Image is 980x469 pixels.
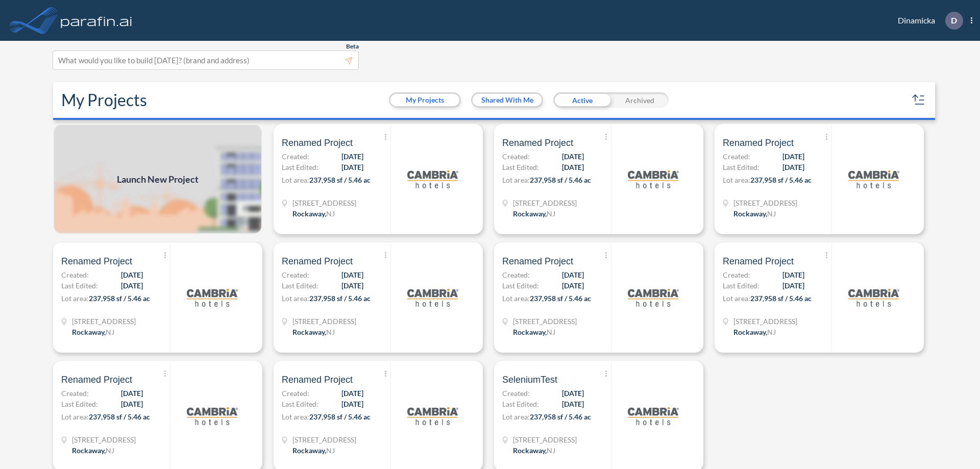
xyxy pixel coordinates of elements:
[282,412,309,421] span: Lot area:
[723,162,759,172] span: Last Edited:
[61,280,98,291] span: Last Edited:
[346,42,359,51] span: Beta
[89,412,150,421] span: 237,958 sf / 5.46 ac
[951,16,957,25] p: D
[733,198,797,208] span: 321 Mt Hope Ave
[562,269,584,280] span: [DATE]
[61,388,89,399] span: Created:
[628,390,679,441] img: logo
[530,176,591,184] span: 237,958 sf / 5.46 ac
[562,151,584,162] span: [DATE]
[723,176,750,184] span: Lot area:
[292,316,356,327] span: 321 Mt Hope Ave
[326,446,335,455] span: NJ
[502,151,530,162] span: Created:
[782,162,804,172] span: [DATE]
[89,294,150,303] span: 237,958 sf / 5.46 ac
[733,209,767,218] span: Rockaway ,
[341,151,363,162] span: [DATE]
[282,176,309,184] span: Lot area:
[723,151,750,162] span: Created:
[326,209,335,218] span: NJ
[530,294,591,303] span: 237,958 sf / 5.46 ac
[292,208,335,219] div: Rockaway, NJ
[723,280,759,291] span: Last Edited:
[848,154,899,205] img: logo
[723,294,750,303] span: Lot area:
[473,94,542,106] button: Shared With Me
[513,327,555,337] div: Rockaway, NJ
[326,328,335,336] span: NJ
[309,176,371,184] span: 237,958 sf / 5.46 ac
[292,445,335,456] div: Rockaway, NJ
[407,154,458,205] img: logo
[72,446,106,455] span: Rockaway ,
[513,328,547,336] span: Rockaway ,
[513,434,577,445] span: 321 Mt Hope Ave
[292,209,326,218] span: Rockaway ,
[117,172,199,186] span: Launch New Project
[282,374,353,386] span: Renamed Project
[341,280,363,291] span: [DATE]
[61,269,89,280] span: Created:
[72,434,136,445] span: 321 Mt Hope Ave
[309,294,371,303] span: 237,958 sf / 5.46 ac
[502,374,557,386] span: SeleniumTest
[547,446,555,455] span: NJ
[547,328,555,336] span: NJ
[562,399,584,409] span: [DATE]
[723,137,794,149] span: Renamed Project
[502,269,530,280] span: Created:
[309,412,371,421] span: 237,958 sf / 5.46 ac
[61,412,89,421] span: Lot area:
[187,272,238,323] img: logo
[733,316,797,327] span: 321 Mt Hope Ave
[782,151,804,162] span: [DATE]
[553,92,611,108] div: Active
[562,388,584,399] span: [DATE]
[513,209,547,218] span: Rockaway ,
[502,294,530,303] span: Lot area:
[513,446,547,455] span: Rockaway ,
[53,124,262,234] img: add
[121,280,143,291] span: [DATE]
[106,446,114,455] span: NJ
[282,269,309,280] span: Created:
[121,399,143,409] span: [DATE]
[390,94,459,106] button: My Projects
[292,328,326,336] span: Rockaway ,
[513,316,577,327] span: 321 Mt Hope Ave
[502,137,573,149] span: Renamed Project
[767,209,776,218] span: NJ
[883,12,972,30] div: Dinamicka
[282,294,309,303] span: Lot area:
[502,280,539,291] span: Last Edited:
[282,388,309,399] span: Created:
[513,198,577,208] span: 321 Mt Hope Ave
[61,399,98,409] span: Last Edited:
[282,162,318,172] span: Last Edited:
[611,92,669,108] div: Archived
[292,434,356,445] span: 321 Mt Hope Ave
[292,327,335,337] div: Rockaway, NJ
[106,328,114,336] span: NJ
[72,327,114,337] div: Rockaway, NJ
[282,137,353,149] span: Renamed Project
[733,327,776,337] div: Rockaway, NJ
[292,198,356,208] span: 321 Mt Hope Ave
[407,390,458,441] img: logo
[187,390,238,441] img: logo
[750,176,812,184] span: 237,958 sf / 5.46 ac
[282,399,318,409] span: Last Edited:
[782,280,804,291] span: [DATE]
[502,162,539,172] span: Last Edited:
[341,162,363,172] span: [DATE]
[767,328,776,336] span: NJ
[407,272,458,323] img: logo
[72,328,106,336] span: Rockaway ,
[282,151,309,162] span: Created:
[282,280,318,291] span: Last Edited:
[121,269,143,280] span: [DATE]
[723,269,750,280] span: Created:
[628,154,679,205] img: logo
